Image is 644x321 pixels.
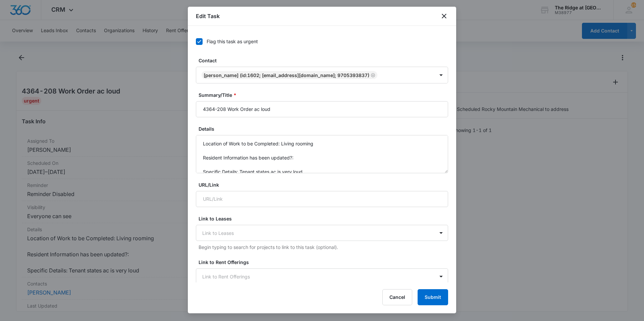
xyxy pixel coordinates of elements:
button: Cancel [382,289,412,305]
div: Flag this task as urgent [207,38,258,45]
p: Begin typing to search for projects to link to this task (optional). [199,244,448,251]
label: Link to Rent Offerings [199,259,451,266]
button: Submit [418,289,448,305]
label: URL/Link [199,181,451,188]
input: URL/Link [196,191,448,207]
textarea: Location of Work to be Completed: Living rooming Resident Information has been updated?: Specific... [196,135,448,173]
label: Details [199,125,451,132]
label: Summary/Title [199,91,451,99]
input: Summary/Title [196,101,448,117]
button: close [440,12,448,20]
h1: Edit Task [196,12,220,20]
label: Link to Leases [199,215,451,222]
div: [PERSON_NAME] (ID:1602; [EMAIL_ADDRESS][DOMAIN_NAME]; 9705393837) [204,72,369,78]
label: Contact [199,57,451,64]
div: Remove Aline Subtil (ID:1602; lili_bo117@hotmail.com; 9705393837) [369,73,375,77]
